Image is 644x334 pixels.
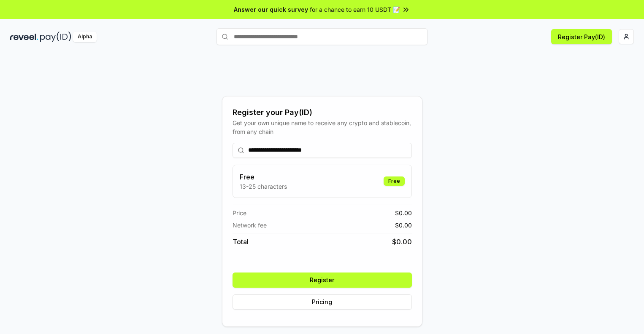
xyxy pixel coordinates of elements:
[233,294,412,310] button: Pricing
[395,208,412,217] span: $ 0.00
[233,118,412,136] div: Get your own unique name to receive any crypto and stablecoin, from any chain
[10,32,38,42] img: reveel_dark
[233,107,412,118] div: Register your Pay(ID)
[240,182,287,191] p: 13-25 characters
[395,221,412,230] span: $ 0.00
[310,5,400,14] span: for a chance to earn 10 USDT 📝
[384,176,405,186] div: Free
[233,237,249,247] span: Total
[233,273,412,288] button: Register
[233,208,246,217] span: Price
[73,32,97,42] div: Alpha
[40,32,71,42] img: pay_id
[551,29,612,44] button: Register Pay(ID)
[233,221,267,230] span: Network fee
[240,172,287,182] h3: Free
[234,5,308,14] span: Answer our quick survey
[392,237,412,247] span: $ 0.00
